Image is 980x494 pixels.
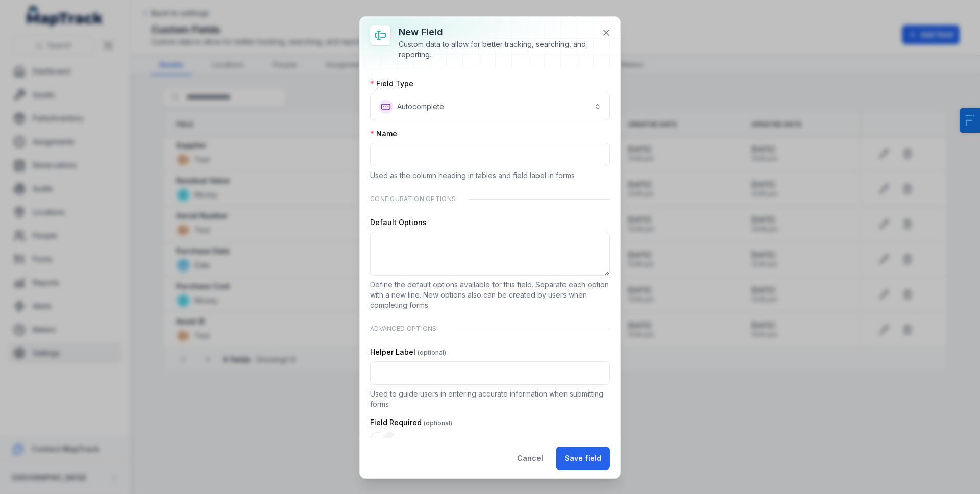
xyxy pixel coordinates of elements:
h3: New field [399,25,594,39]
button: Cancel [508,447,552,470]
label: Name [370,129,397,139]
div: Custom data to allow for better tracking, searching, and reporting. [399,39,594,60]
p: Used as the column heading in tables and field label in forms [370,170,610,181]
p: Define the default options available for this field. Separate each option with a new line. New op... [370,280,610,310]
button: Autocomplete [370,93,610,120]
label: Helper Label [370,347,446,357]
input: :r8:-form-item-label [370,143,610,166]
input: :ra:-form-item-label [370,361,610,385]
div: Advanced Options [370,318,610,339]
button: Save field [556,447,610,470]
label: Field Type [370,79,413,89]
textarea: :r9:-form-item-label [370,232,610,276]
label: Default Options [370,217,427,228]
p: Used to guide users in entering accurate information when submitting forms [370,389,610,409]
div: Configuration Options [370,189,610,209]
input: :rb:-form-item-label [370,432,397,446]
label: Field Required [370,417,452,428]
